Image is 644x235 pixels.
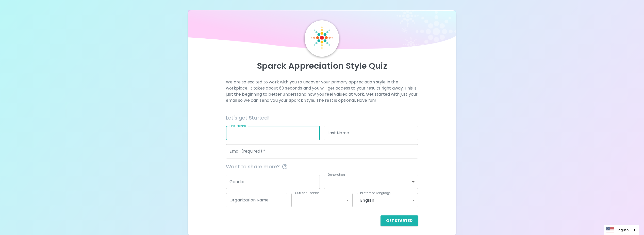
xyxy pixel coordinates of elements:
label: First Name [229,124,246,128]
label: Current Position [295,191,320,195]
label: Preferred Language [360,191,391,195]
div: Language [604,225,639,235]
div: English [357,193,418,207]
span: Want to share more? [226,163,418,171]
a: English [604,225,639,235]
img: wave [188,10,456,52]
h6: Let's get Started! [226,114,418,122]
button: Get Started [381,215,418,226]
aside: Language selected: English [604,225,639,235]
svg: This information is completely confidential and only used for aggregated appreciation studies at ... [282,164,288,170]
label: Generation [327,172,345,177]
p: We are so excited to work with you to uncover your primary appreciation style in the workplace. I... [226,79,418,104]
p: Sparck Appreciation Style Quiz [194,61,450,71]
img: Sparck Logo [311,26,333,49]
